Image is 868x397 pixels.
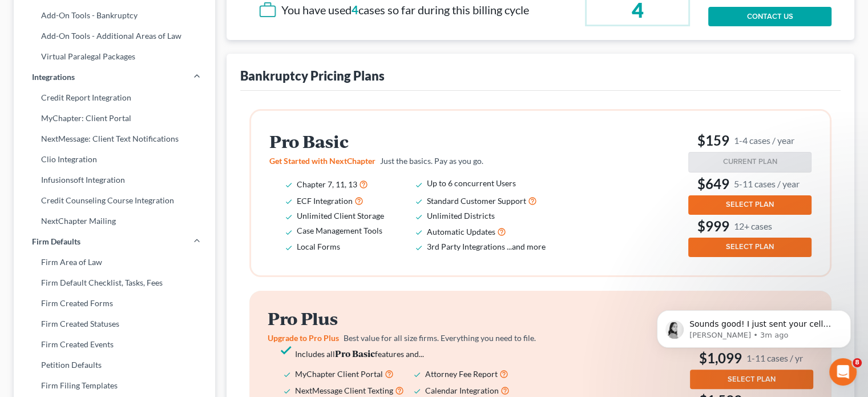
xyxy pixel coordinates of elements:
span: Chapter 7, 11, 13 [297,179,357,189]
p: Hi there! [23,81,205,101]
a: Infusionsoft Integration [14,170,215,190]
div: Close [196,18,217,39]
span: Home [25,320,51,328]
span: Integrations [32,71,75,83]
span: Search for help [23,260,92,272]
a: Firm Area of Law [14,252,215,272]
div: Profile image for LindseySounds good! I just sent your cell number over to him![PERSON_NAME]•3m ago [12,151,216,194]
iframe: Intercom notifications message [640,286,868,366]
p: How can we help? [23,101,205,120]
span: 4 [352,3,358,17]
a: Firm Default Checklist, Tasks, Fees [14,272,215,293]
span: NextMessage Client Texting [295,386,393,395]
button: SELECT PLAN [688,238,812,257]
button: Messages [76,292,152,338]
span: ...and more [507,242,546,251]
div: Bankruptcy Pricing Plans [240,67,385,84]
span: Unlimited Districts [427,211,495,220]
span: Local Forms [297,242,340,251]
span: MyChapter Client Portal [295,369,383,379]
a: Integrations [14,67,215,87]
small: 5-11 cases / year [734,178,800,190]
span: Get Started with NextChapter [269,156,376,166]
a: Add-On Tools - Bankruptcy [14,5,215,26]
div: We typically reply in a few hours [23,222,191,234]
button: SELECT PLAN [690,370,813,389]
span: Messages [95,320,134,328]
button: SELECT PLAN [688,195,812,215]
span: SELECT PLAN [726,200,774,209]
a: Credit Report Integration [14,87,215,108]
span: Unlimited Client Storage [297,211,384,220]
h2: Pro Basic [269,132,562,151]
iframe: Intercom live chat [829,358,857,386]
h3: $999 [688,217,812,235]
span: Sounds good! I just sent your cell number over to him! [51,162,298,171]
button: CURRENT PLAN [688,152,812,173]
div: Recent message [23,144,205,156]
small: 12+ cases [734,220,772,232]
span: Automatic Updates [427,227,495,236]
span: Best value for all size firms. Everything you need to file. [344,333,536,343]
a: NextMessage: Client Text Notifications [14,129,215,149]
h3: $159 [688,131,812,150]
strong: Pro Basic [335,347,375,359]
h2: Pro Plus [268,309,560,328]
div: Recent messageProfile image for LindseySounds good! I just sent your cell number over to him![PER... [11,134,217,194]
span: Case Management Tools [297,226,382,235]
span: Attorney Fee Report [425,369,498,379]
div: Send us a messageWe typically reply in a few hours [11,200,217,243]
span: Calendar Integration [425,386,499,395]
a: Firm Filing Templates [14,375,215,396]
span: Firm Defaults [32,236,80,247]
span: Includes all features and... [295,349,424,359]
span: CURRENT PLAN [723,157,777,166]
span: SELECT PLAN [726,242,774,251]
span: Help [181,320,199,328]
a: MyChapter: Client Portal [14,108,215,129]
a: Add-On Tools - Additional Areas of Law [14,26,215,46]
span: 3rd Party Integrations [427,242,505,251]
div: You have used cases so far during this billing cycle [281,2,529,18]
span: Upgrade to Pro Plus [268,333,339,343]
img: Profile image for Lindsey [23,161,46,184]
a: CONTACT US [708,7,831,26]
a: NextChapter Mailing [14,211,215,231]
span: Just the basics. Pay as you go. [380,156,483,166]
a: Firm Created Statuses [14,314,215,334]
span: Up to 6 concurrent Users [427,178,516,188]
img: Profile image for Emma [165,18,188,41]
a: Firm Created Events [14,334,215,355]
span: Standard Customer Support [427,196,526,206]
a: Petition Defaults [14,355,215,375]
a: Clio Integration [14,149,215,170]
div: Statement of Financial Affairs - Payments Made in the Last 90 days [17,282,212,315]
span: ECF Integration [297,196,353,206]
div: Statement of Financial Affairs - Payments Made in the Last 90 days [23,286,191,310]
div: Send us a message [23,210,191,222]
a: Firm Created Forms [14,293,215,314]
img: logo [23,25,99,37]
button: Help [152,292,228,338]
h3: $649 [688,175,812,193]
button: Search for help [17,254,212,277]
img: Profile image for Lindsey [144,18,167,41]
small: 1-4 cases / year [734,134,794,146]
span: SELECT PLAN [728,375,776,384]
a: Firm Defaults [14,231,215,252]
a: Virtual Paralegal Packages [14,46,215,67]
img: Profile image for James [122,18,145,41]
div: [PERSON_NAME] [51,173,117,185]
div: • 3m ago [119,173,154,185]
a: Credit Counseling Course Integration [14,190,215,211]
span: 8 [853,358,862,367]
